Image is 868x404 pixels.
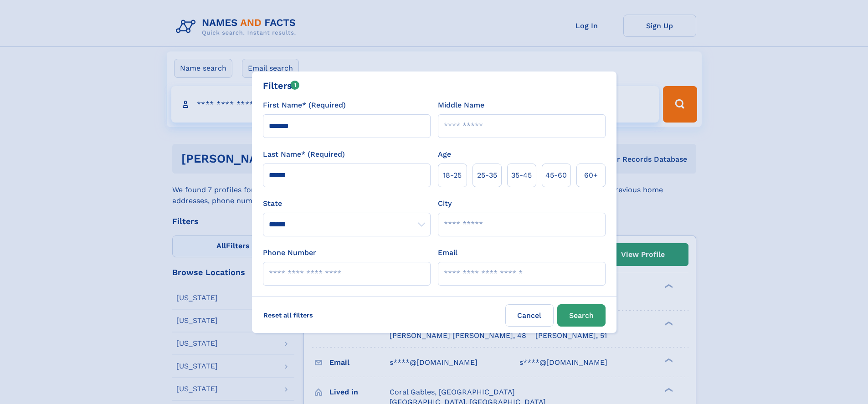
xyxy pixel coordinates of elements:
label: City [438,198,452,209]
label: Last Name* (Required) [263,149,345,160]
label: First Name* (Required) [263,100,346,111]
span: 25‑35 [477,170,497,181]
label: Email [438,247,457,258]
label: Middle Name [438,100,484,111]
label: Phone Number [263,247,316,258]
label: Cancel [505,304,554,327]
button: Search [557,304,606,327]
label: State [263,198,431,209]
div: Filters [263,79,300,92]
span: 45‑60 [545,170,567,181]
label: Reset all filters [257,304,319,326]
label: Age [438,149,451,160]
span: 35‑45 [511,170,532,181]
span: 18‑25 [443,170,462,181]
span: 60+ [584,170,598,181]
